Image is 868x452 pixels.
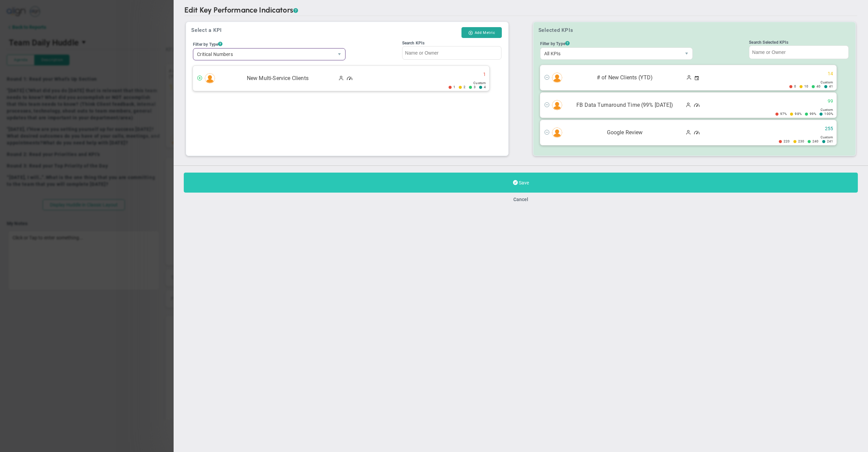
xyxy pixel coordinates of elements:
[540,129,552,137] span: Click to remove KPI Card
[449,81,486,85] div: Target Option
[686,102,691,107] span: Manually Updated
[453,85,455,89] span: 1
[798,139,804,143] span: 230
[784,139,790,143] span: 220
[513,197,528,202] button: Cancel
[552,127,562,138] img: Amy Williams
[810,112,816,116] span: 99%
[694,130,699,135] span: Critical Number
[519,180,529,185] span: Save
[540,40,693,47] div: Filter by Type
[686,74,692,80] span: Manually Updated
[827,139,833,143] span: 241
[483,71,486,78] span: 1
[829,84,833,89] span: 41
[824,112,833,116] span: 100%
[566,129,684,137] span: Google Review
[681,48,692,59] span: select
[775,108,833,112] div: Target Option
[795,112,801,116] span: 98%
[402,46,502,60] input: Search KPIs
[789,80,833,84] div: Target Option
[566,101,684,109] span: FB Data Turnaround Time (99% [DATE])
[184,5,857,16] h2: Edit Key Performance Indicators
[540,48,681,59] span: All KPIs
[402,41,502,45] div: Search KPIs
[552,100,562,110] img: Jenn Harris
[566,74,684,82] span: # of New Clients (YTD)
[193,48,334,60] span: Critical Numbers
[695,75,699,81] span: Quarterly Targets
[816,84,821,89] span: 40
[474,85,476,89] span: 3
[338,75,344,80] span: Manually Updated
[749,45,849,59] input: Search Selected KPIs
[205,73,215,83] img: Britnee Bell
[686,129,691,135] span: Manually Updated
[461,27,502,38] button: Add Metric
[779,135,833,139] div: Target Option
[347,76,352,81] span: Critical Number
[334,48,345,60] span: select
[463,85,466,89] span: 2
[191,27,461,34] h3: Select a KPI
[780,112,787,116] span: 97%
[540,101,552,109] span: Click to remove KPI Card
[812,139,818,143] span: 240
[552,73,562,83] img: Britnee Bell
[540,74,552,82] span: Click to remove KPI Card
[794,84,796,89] span: 0
[804,84,808,89] span: 10
[828,98,833,104] span: 99
[484,85,486,89] span: 4
[193,41,346,47] div: Filter by Type
[749,40,849,45] div: Search Selected KPIs
[218,75,337,82] span: New Multi-Service Clients
[828,71,833,77] span: 14
[825,125,833,132] span: 255
[538,27,573,33] h3: Selected KPIs
[184,173,858,193] button: Save
[694,102,699,108] span: Critical Number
